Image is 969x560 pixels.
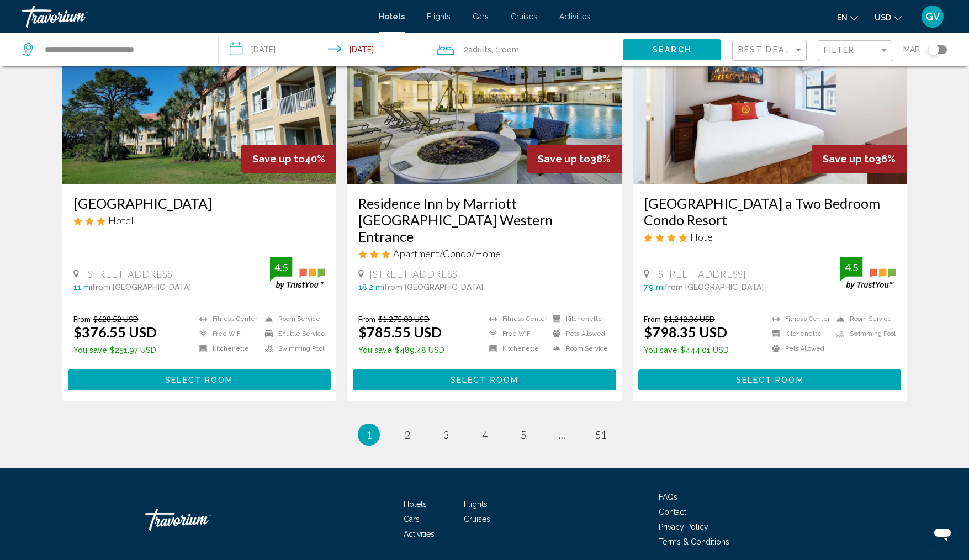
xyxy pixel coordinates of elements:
[831,314,896,324] li: Room Service
[766,314,831,324] li: Fitness Center
[511,12,537,21] span: Cruises
[358,195,611,245] a: Residence Inn by Marriott [GEOGRAPHIC_DATA] Western Entrance
[194,344,260,353] li: Kitchenette
[875,13,891,22] span: USD
[903,42,920,57] span: Map
[638,372,902,384] a: Select Room
[840,257,896,289] img: trustyou-badge.svg
[527,145,622,173] div: 38%
[482,429,488,441] span: 4
[260,344,325,353] li: Swimming Pool
[473,12,489,21] a: Cars
[358,283,384,292] span: 18.2 mi
[925,516,960,551] iframe: Кнопка запуска окна обмена сообщениями
[405,429,410,441] span: 2
[766,329,831,339] li: Kitchenette
[369,268,460,280] span: [STREET_ADDRESS]
[547,314,611,324] li: Kitchenette
[633,7,907,184] img: Hotel image
[499,45,519,54] span: Room
[818,40,892,62] button: Filter
[347,7,622,184] img: Hotel image
[73,195,326,212] h3: [GEOGRAPHIC_DATA]
[491,42,519,57] span: , 1
[145,503,256,536] a: Travorium
[653,46,691,55] span: Search
[736,376,804,385] span: Select Room
[823,153,875,165] span: Save up to
[68,372,331,384] a: Select Room
[93,314,139,324] del: $628.52 USD
[194,314,260,324] li: Fitness Center
[252,153,305,165] span: Save up to
[644,324,727,340] ins: $798.35 USD
[194,329,260,339] li: Free WiFi
[659,508,686,516] span: Contact
[623,39,721,60] button: Search
[62,424,907,446] ul: Pagination
[404,530,435,538] a: Activities
[837,13,848,22] span: en
[358,346,392,355] span: You save
[270,257,325,289] img: trustyou-badge.svg
[427,12,451,21] span: Flights
[379,12,405,21] a: Hotels
[92,283,191,292] span: from [GEOGRAPHIC_DATA]
[638,369,902,390] button: Select Room
[62,7,337,184] img: Hotel image
[644,283,665,292] span: 7.9 mi
[378,314,430,324] del: $1,275.03 USD
[358,247,611,260] div: 3 star Apartment
[538,153,590,165] span: Save up to
[404,500,427,509] a: Hotels
[464,42,491,57] span: 2
[766,344,831,353] li: Pets Allowed
[738,45,796,54] span: Best Deals
[73,346,157,355] p: $251.97 USD
[353,369,616,390] button: Select Room
[73,314,91,324] span: From
[260,314,325,324] li: Room Service
[644,314,661,324] span: From
[840,261,862,274] div: 4.5
[484,314,547,324] li: Fitness Center
[547,329,611,339] li: Pets Allowed
[659,493,677,501] a: FAQs
[690,231,716,243] span: Hotel
[464,515,490,524] a: Cruises
[358,314,375,324] span: From
[644,195,896,228] a: [GEOGRAPHIC_DATA] a Two Bedroom Condo Resort
[393,247,501,260] span: Apartment/Condo/Home
[366,429,372,441] span: 1
[22,6,368,28] a: Travorium
[559,429,565,441] span: ...
[426,33,623,66] button: Travelers: 2 adults, 0 children
[920,45,947,55] button: Toggle map
[68,369,331,390] button: Select Room
[73,324,157,340] ins: $376.55 USD
[644,231,896,243] div: 4 star Hotel
[84,268,176,280] span: [STREET_ADDRESS]
[451,376,518,385] span: Select Room
[659,522,708,531] span: Privacy Policy
[404,515,420,524] a: Cars
[484,344,547,353] li: Kitchenette
[644,346,729,355] p: $444.01 USD
[644,346,677,355] span: You save
[241,145,336,173] div: 40%
[559,12,590,21] a: Activities
[484,329,547,339] li: Free WiFi
[468,45,491,54] span: Adults
[738,46,803,55] mat-select: Sort by
[464,500,488,509] span: Flights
